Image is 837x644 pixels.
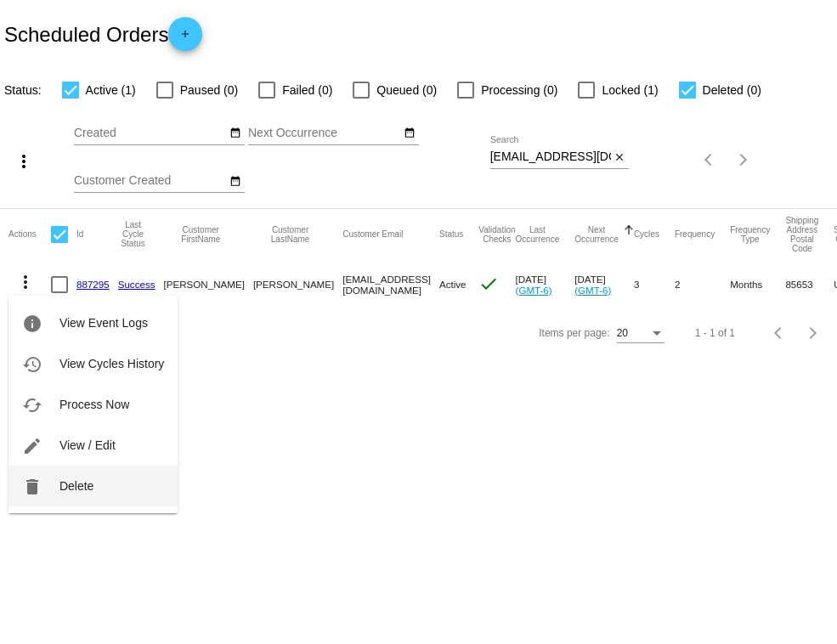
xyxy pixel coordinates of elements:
[59,438,116,452] span: View / Edit
[59,316,148,330] span: View Event Logs
[59,357,164,370] span: View Cycles History
[22,314,42,334] mat-icon: info
[22,354,42,375] mat-icon: history
[59,398,129,411] span: Process Now
[22,395,42,415] mat-icon: cached
[22,436,42,456] mat-icon: edit
[59,479,93,493] span: Delete
[22,477,42,497] mat-icon: delete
